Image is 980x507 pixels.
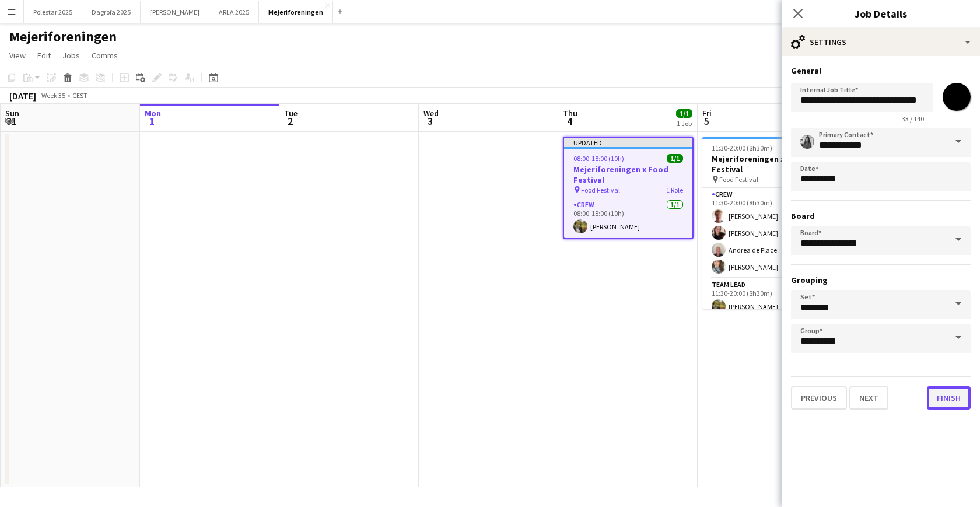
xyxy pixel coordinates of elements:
[676,109,692,118] span: 1/1
[82,1,141,23] button: Dagrofa 2025
[282,114,297,128] span: 2
[791,211,971,221] h3: Board
[892,114,933,123] span: 33 / 140
[677,119,692,128] div: 1 Job
[3,114,19,128] span: 31
[561,114,577,128] span: 4
[423,108,439,118] span: Wed
[564,198,692,238] app-card-role: Crew1/108:00-18:00 (10h)[PERSON_NAME]
[5,48,30,63] a: View
[92,50,118,61] span: Comms
[563,108,577,118] span: Thu
[782,6,980,21] h3: Job Details
[719,175,758,184] span: Food Festival
[791,386,847,410] button: Previous
[701,114,712,128] span: 5
[573,154,624,163] span: 08:00-18:00 (10h)
[284,108,297,118] span: Tue
[259,1,333,23] button: Mejeriforeningen
[712,144,772,152] span: 11:30-20:00 (8h30m)
[62,50,80,61] span: Jobs
[33,48,55,63] a: Edit
[702,278,833,318] app-card-role: Team Lead1/111:30-20:00 (8h30m)[PERSON_NAME]
[24,1,82,23] button: Polestar 2025
[702,153,833,174] h3: Mejeriforeningen x Food Festival
[564,138,692,147] div: Updated
[5,108,19,118] span: Sun
[37,50,51,61] span: Edit
[9,90,36,102] div: [DATE]
[782,28,980,56] div: Settings
[702,188,833,278] app-card-role: Crew4/411:30-20:00 (8h30m)[PERSON_NAME][PERSON_NAME]Andrea de Place[PERSON_NAME]
[9,50,26,61] span: View
[667,154,683,163] span: 1/1
[38,91,68,100] span: Week 35
[145,108,161,118] span: Mon
[9,28,117,46] h1: Mejeriforeningen
[209,1,259,23] button: ARLA 2025
[563,137,694,239] app-job-card: Updated08:00-18:00 (10h)1/1Mejeriforeningen x Food Festival Food Festival1 RoleCrew1/108:00-18:00...
[791,275,971,285] h3: Grouping
[581,186,620,194] span: Food Festival
[702,137,833,309] app-job-card: 11:30-20:00 (8h30m)5/5Mejeriforeningen x Food Festival Food Festival2 RolesCrew4/411:30-20:00 (8h...
[702,108,712,118] span: Fri
[791,65,971,76] h3: General
[564,164,692,185] h3: Mejeriforeningen x Food Festival
[422,114,439,128] span: 3
[58,48,85,63] a: Jobs
[87,48,123,63] a: Comms
[141,1,209,23] button: [PERSON_NAME]
[927,386,971,410] button: Finish
[143,114,161,128] span: 1
[666,186,683,194] span: 1 Role
[849,386,888,410] button: Next
[72,91,87,100] div: CEST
